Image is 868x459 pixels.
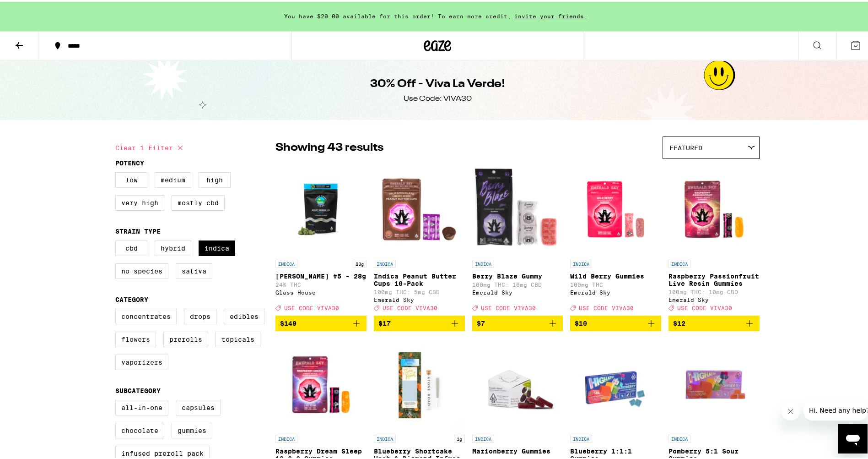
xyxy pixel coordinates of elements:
span: USE CODE VIVA30 [284,303,339,309]
img: Highatus Powered by Cannabiotix - Pomberry 5:1 Sour Gummies [669,337,760,428]
span: You have $20.00 available for this order! To earn more credit, [284,11,511,17]
legend: Category [115,294,148,301]
label: Sativa [176,262,212,277]
label: Hybrid [155,239,191,254]
button: Clear 1 filter [115,135,186,158]
p: INDICA [669,258,690,266]
label: High [199,170,231,186]
span: USE CODE VIVA30 [579,303,634,309]
p: Raspberry Passionfruit Live Resin Gummies [669,271,760,285]
label: Mostly CBD [172,193,225,209]
p: 1g [454,433,465,441]
span: $10 [575,318,587,325]
span: $17 [378,318,391,325]
span: USE CODE VIVA30 [383,303,437,309]
label: CBD [115,239,147,254]
label: Low [115,170,147,186]
div: Emerald Sky [669,295,760,301]
h1: 30% Off - Viva La Verde! [370,75,505,90]
iframe: Close message [782,400,800,419]
div: Emerald Sky [570,288,661,294]
span: $7 [477,318,485,325]
label: Gummies [172,421,212,437]
button: Add to bag [275,314,367,329]
p: INDICA [275,258,297,266]
img: Glass House - Donny Burger #5 - 28g [275,162,367,253]
p: INDICA [570,258,592,266]
p: INDICA [570,433,592,441]
label: Edibles [224,307,264,322]
p: 100mg THC: 5mg CBD [374,287,465,293]
div: Emerald Sky [374,295,465,301]
p: 24% THC [275,280,367,286]
span: USE CODE VIVA30 [481,303,536,309]
label: Chocolate [115,421,164,437]
p: [PERSON_NAME] #5 - 28g [275,271,367,278]
iframe: Button to launch messaging window [838,422,868,452]
img: Stone Road - Blueberry Shortcake Hash & Diamond Infused - 1g [374,337,465,428]
iframe: Message from company [803,399,868,419]
a: Open page for Wild Berry Gummies from Emerald Sky [570,162,661,314]
label: Prerolls [163,330,208,345]
img: Emerald Sky - Raspberry Passionfruit Live Resin Gummies [669,162,760,253]
label: Drops [184,307,216,322]
label: Topicals [216,330,260,345]
span: invite your friends. [511,11,591,17]
p: INDICA [275,433,297,441]
span: $12 [673,318,685,325]
a: Open page for Indica Peanut Butter Cups 10-Pack from Emerald Sky [374,162,465,314]
a: Open page for Donny Burger #5 - 28g from Glass House [275,162,367,314]
legend: Potency [115,158,144,165]
p: INDICA [472,433,494,441]
div: Emerald Sky [472,288,563,294]
label: Concentrates [115,307,177,322]
img: Emerald Sky - Raspberry Dream Sleep 10:2:2 Gummies [275,337,367,428]
button: Add to bag [374,314,465,329]
p: INDICA [669,433,690,441]
label: Vaporizers [115,353,168,368]
img: Emerald Sky - Indica Peanut Butter Cups 10-Pack [374,162,465,253]
div: Glass House [275,288,367,294]
img: WYLD - Marionberry Gummies [472,337,563,428]
p: Wild Berry Gummies [570,271,661,278]
label: No Species [115,262,168,277]
p: Showing 43 results [275,138,383,154]
span: $149 [280,318,297,325]
p: Marionberry Gummies [472,446,563,453]
p: INDICA [472,258,494,266]
p: Berry Blaze Gummy [472,271,563,278]
p: INDICA [374,258,396,266]
span: Featured [669,142,702,150]
div: Use Code: VIVA30 [404,92,472,102]
button: Add to bag [570,314,661,329]
button: Add to bag [669,314,760,329]
label: Flowers [115,330,156,345]
label: Capsules [176,398,221,414]
label: All-In-One [115,398,168,414]
img: Emerald Sky - Berry Blaze Gummy [472,162,563,253]
p: 100mg THC: 10mg CBD [669,287,760,293]
a: Open page for Berry Blaze Gummy from Emerald Sky [472,162,563,314]
p: 100mg THC [570,280,661,286]
p: Indica Peanut Butter Cups 10-Pack [374,271,465,285]
label: Medium [155,170,191,186]
p: 28g [353,258,367,266]
a: Open page for Raspberry Passionfruit Live Resin Gummies from Emerald Sky [669,162,760,314]
span: Hi. Need any help? [5,6,66,14]
legend: Strain Type [115,226,161,233]
legend: Subcategory [115,385,161,393]
img: Emerald Sky - Wild Berry Gummies [570,162,661,253]
button: Add to bag [472,314,563,329]
p: 100mg THC: 10mg CBD [472,280,563,286]
label: Indica [199,239,235,254]
span: USE CODE VIVA30 [677,303,732,309]
p: INDICA [374,433,396,441]
img: Highatus Powered by Cannabiotix - Blueberry 1:1:1 Gummies [570,337,661,428]
label: Very High [115,193,164,209]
